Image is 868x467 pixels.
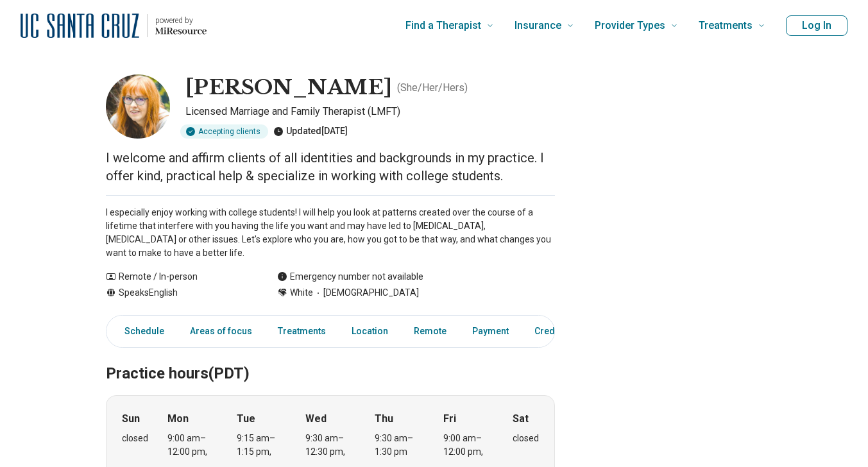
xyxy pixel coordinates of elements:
[699,17,753,35] span: Treatments
[513,432,539,445] div: closed
[344,318,396,344] a: Location
[106,149,555,185] p: I welcome and affirm clients of all identities and backgrounds in my practice. I offer kind, prac...
[185,74,392,101] h1: [PERSON_NAME]
[443,432,493,459] div: 9:00 am – 12:00 pm ,
[155,15,207,26] p: powered by
[185,104,555,119] p: Licensed Marriage and Family Therapist (LMFT)
[305,432,355,459] div: 9:30 am – 12:30 pm ,
[786,15,847,36] button: Log In
[375,432,424,459] div: 9:30 am – 1:30 pm
[443,411,456,427] strong: Fri
[397,80,468,96] p: ( She/Her/Hers )
[270,318,334,344] a: Treatments
[277,270,423,284] div: Emergency number not available
[513,411,529,427] strong: Sat
[595,17,665,35] span: Provider Types
[375,411,393,427] strong: Thu
[464,318,516,344] a: Payment
[406,318,454,344] a: Remote
[106,332,555,385] h2: Practice hours (PDT)
[109,318,172,344] a: Schedule
[122,432,148,445] div: closed
[515,17,561,35] span: Insurance
[237,411,255,427] strong: Tue
[273,124,348,139] div: Updated [DATE]
[106,286,251,300] div: Speaks English
[106,270,251,284] div: Remote / In-person
[305,411,327,427] strong: Wed
[405,17,481,35] span: Find a Therapist
[122,411,140,427] strong: Sun
[313,286,419,300] span: [DEMOGRAPHIC_DATA]
[21,5,207,46] a: Home page
[290,286,313,300] span: White
[182,318,260,344] a: Areas of focus
[527,318,591,344] a: Credentials
[180,124,268,139] div: Accepting clients
[167,411,189,427] strong: Mon
[106,206,555,260] p: I especially enjoy working with college students! I will help you look at patterns created over t...
[237,432,286,459] div: 9:15 am – 1:15 pm ,
[106,74,170,139] img: Terri Drake, Licensed Marriage and Family Therapist (LMFT)
[167,432,217,459] div: 9:00 am – 12:00 pm ,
